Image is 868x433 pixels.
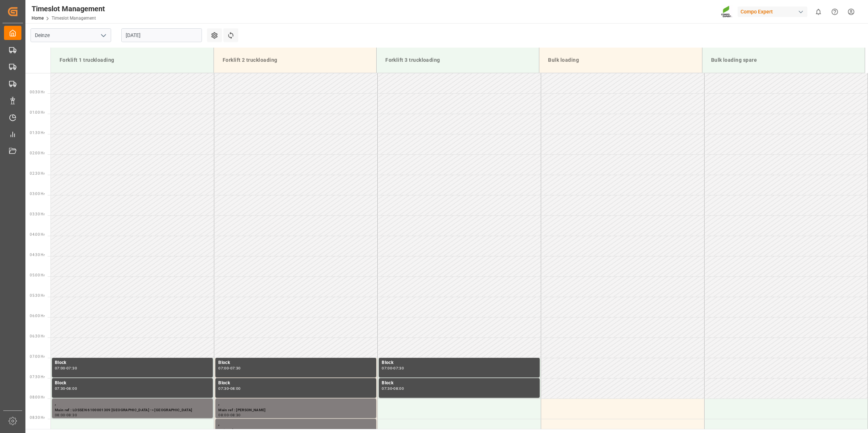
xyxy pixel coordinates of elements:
[121,28,202,42] input: DD.MM.YYYY
[55,387,65,390] div: 07:30
[218,387,229,390] div: 07:30
[382,359,537,367] div: Block
[30,334,45,338] span: 06:30 Hr
[218,413,229,417] div: 08:00
[218,407,373,413] div: Main ref : [PERSON_NAME]
[98,30,109,41] button: open menu
[229,413,230,417] div: -
[721,5,733,18] img: Screenshot%202023-09-29%20at%2010.02.21.png_1712312052.png
[30,90,45,94] span: 00:30 Hr
[382,53,533,67] div: Forklift 3 truckloading
[30,355,45,359] span: 07:00 Hr
[30,314,45,318] span: 06:00 Hr
[810,4,827,20] button: show 0 new notifications
[32,3,105,14] div: Timeslot Management
[218,400,373,407] div: ,
[30,232,45,236] span: 04:00 Hr
[545,53,696,67] div: Bulk loading
[30,131,45,135] span: 01:30 Hr
[65,367,66,370] div: -
[382,367,392,370] div: 07:00
[30,212,45,216] span: 03:30 Hr
[30,192,45,196] span: 03:00 Hr
[30,253,45,257] span: 04:30 Hr
[30,375,45,379] span: 07:30 Hr
[382,387,392,390] div: 07:30
[55,367,65,370] div: 07:00
[30,110,45,114] span: 01:00 Hr
[30,151,45,155] span: 02:00 Hr
[55,359,210,367] div: Block
[57,53,208,67] div: Forklift 1 truckloading
[230,413,241,417] div: 08:30
[30,395,45,399] span: 08:00 Hr
[66,367,77,370] div: 07:30
[30,294,45,298] span: 05:30 Hr
[66,413,77,417] div: 08:30
[30,273,45,277] span: 05:00 Hr
[230,387,241,390] div: 08:00
[218,367,229,370] div: 07:00
[708,53,859,67] div: Bulk loading spare
[393,367,404,370] div: 07:30
[229,387,230,390] div: -
[30,171,45,175] span: 02:30 Hr
[55,413,65,417] div: 08:00
[31,28,111,42] input: Type to search/select
[30,416,45,420] span: 08:30 Hr
[738,5,810,19] button: Compo Expert
[218,359,373,367] div: Block
[738,7,807,17] div: Compo Expert
[382,380,537,387] div: Block
[392,367,393,370] div: -
[220,53,370,67] div: Forklift 2 truckloading
[65,387,66,390] div: -
[55,400,210,407] div: ,
[32,16,44,21] a: Home
[66,387,77,390] div: 08:00
[393,387,404,390] div: 08:00
[55,380,210,387] div: Block
[392,387,393,390] div: -
[229,367,230,370] div: -
[218,420,373,428] div: ,
[65,413,66,417] div: -
[230,367,241,370] div: 07:30
[827,4,843,20] button: Help Center
[218,380,373,387] div: Block
[55,407,210,413] div: Main ref : LOSSEN 6100001309 [GEOGRAPHIC_DATA] -> [GEOGRAPHIC_DATA]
